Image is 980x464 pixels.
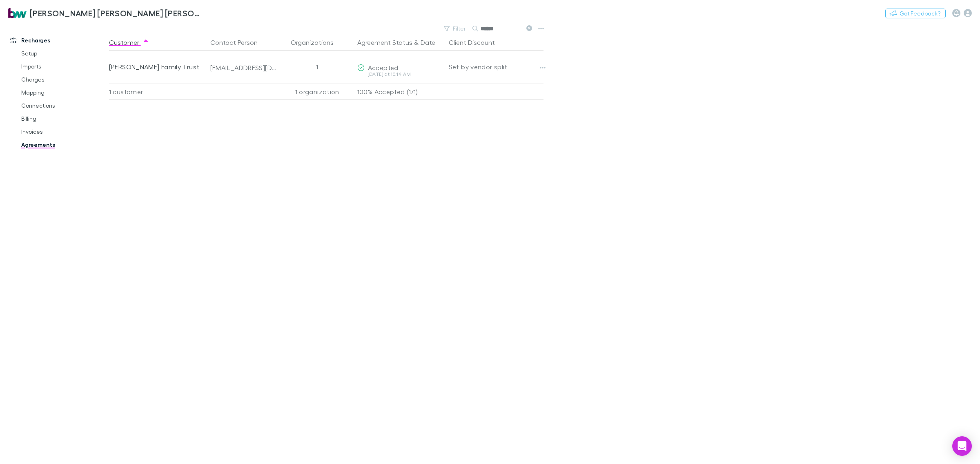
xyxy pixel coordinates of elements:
button: Date [421,34,435,51]
a: Billing [13,112,115,125]
div: [DATE] at 10:14 AM [357,72,442,77]
h3: [PERSON_NAME] [PERSON_NAME] [PERSON_NAME] Partners [30,8,203,18]
div: Open Intercom Messenger [952,436,972,456]
button: Client Discount [449,34,505,51]
p: 100% Accepted (1/1) [357,84,442,99]
button: Contact Person [210,34,267,51]
a: Setup [13,47,115,60]
div: 1 customer [109,84,207,100]
a: Connections [13,99,115,112]
div: [EMAIL_ADDRESS][DOMAIN_NAME] [210,64,277,72]
div: Set by vendor split [449,51,543,83]
div: & [357,34,442,51]
img: Brewster Walsh Waters Partners's Logo [8,8,27,18]
div: 1 organization [281,84,354,100]
button: Customer [109,34,149,51]
span: Accepted [368,64,399,71]
a: Imports [13,60,115,73]
div: [PERSON_NAME] Family Trust [109,51,204,83]
button: Filter [440,24,471,33]
a: Recharges [2,34,115,47]
a: Charges [13,73,115,86]
div: 1 [281,51,354,83]
a: Agreements [13,138,115,151]
a: Mapping [13,86,115,99]
button: Organizations [291,34,343,51]
button: Agreement Status [357,34,412,51]
button: Got Feedback? [885,9,946,18]
a: Invoices [13,125,115,138]
a: [PERSON_NAME] [PERSON_NAME] [PERSON_NAME] Partners [3,3,207,23]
